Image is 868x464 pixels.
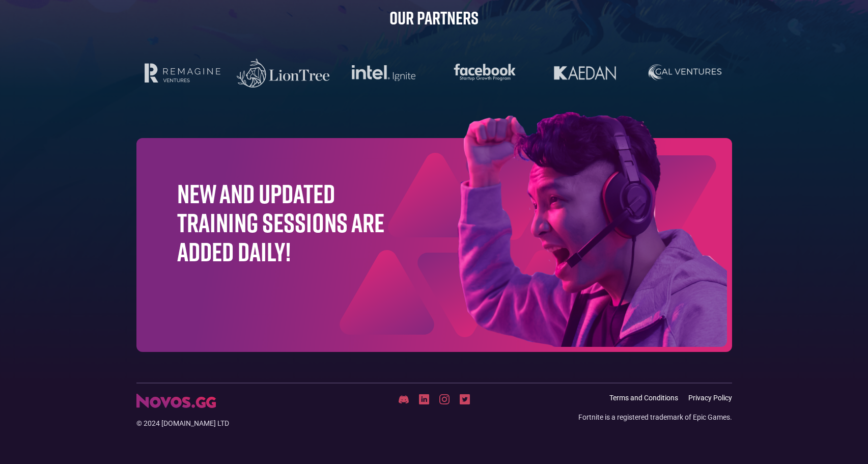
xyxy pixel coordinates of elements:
[136,7,732,29] h2: Our Partners
[688,394,732,402] a: Privacy Policy
[136,418,335,428] div: © 2024 [DOMAIN_NAME] LTD
[609,394,678,402] a: Terms and Conditions
[578,412,732,422] div: Fortnite is a registered trademark of Epic Games.
[177,179,385,266] h1: New and updated training sessions are added daily!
